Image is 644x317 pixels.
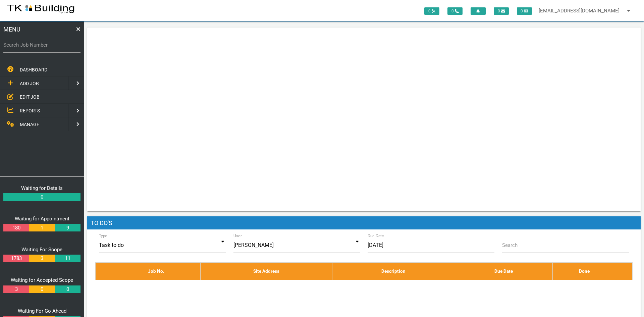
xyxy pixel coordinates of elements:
a: Waiting for Accepted Scope [11,277,73,283]
a: 9 [55,224,80,232]
span: MANAGE [20,122,39,127]
th: Due Date [455,263,552,280]
th: Job No. [112,263,201,280]
a: 1 [29,224,55,232]
span: 0 [424,7,439,15]
a: Waiting for Appointment [15,216,69,222]
a: Waiting For Scope [21,247,62,253]
a: 3 [3,285,29,293]
span: 0 [517,7,532,15]
a: 0 [55,285,80,293]
span: DASHBOARD [20,67,47,72]
span: 0 [447,7,463,15]
label: Search [502,242,518,249]
a: Waiting For Go Ahead [18,308,66,314]
th: Done [552,263,616,280]
img: s3file [7,3,75,14]
th: Site Address [201,263,332,280]
label: User [233,233,242,239]
a: 11 [55,255,80,262]
label: Type [99,233,107,239]
a: 3 [29,255,55,262]
label: Search Job Number [3,41,80,49]
a: 180 [3,224,29,232]
span: MENU [3,25,20,34]
th: Description [332,263,455,280]
h1: To Do's [87,216,641,230]
label: Due Date [368,233,384,239]
span: ADD JOB [20,81,39,86]
a: Waiting for Details [21,185,63,191]
span: EDIT JOB [20,94,40,100]
span: REPORTS [20,108,40,113]
span: 0 [494,7,509,15]
a: 0 [3,193,80,201]
a: 1783 [3,255,29,262]
a: 0 [29,285,55,293]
